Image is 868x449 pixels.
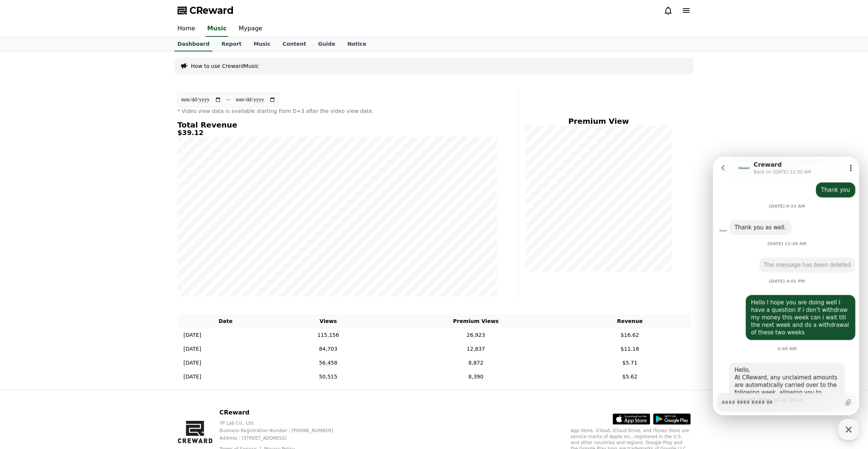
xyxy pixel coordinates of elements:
a: Guide [312,37,341,51]
h4: Premium View [524,117,673,125]
a: Music [206,21,228,37]
p: [DATE] [183,331,201,339]
td: 12,837 [383,342,569,356]
p: ~ [226,95,231,104]
p: Business Registration Number : [PHONE_NUMBER] [219,428,345,434]
p: [DATE] [183,345,201,353]
th: Revenue [569,314,691,328]
th: Date [177,314,274,328]
td: $16.62 [569,328,691,342]
h5: $39.12 [177,129,497,137]
th: Views [274,314,383,328]
td: $11.18 [569,342,691,356]
p: [DATE] [183,373,201,381]
a: CReward [177,5,234,17]
td: 115,156 [274,328,383,342]
iframe: Channel chat [713,156,859,415]
p: CReward [219,408,345,417]
a: Home [171,21,201,37]
a: Dashboard [174,37,212,51]
span: CReward [189,5,234,17]
a: Music [248,37,276,51]
td: 8,872 [383,356,569,370]
a: Notice [341,37,372,51]
a: Report [215,37,248,51]
a: How to use CrewardMusic [191,62,259,70]
td: 8,390 [383,370,569,384]
a: Content [276,37,312,51]
td: 50,515 [274,370,383,384]
td: 26,923 [383,328,569,342]
td: 56,458 [274,356,383,370]
p: Address : [STREET_ADDRESS] [219,435,345,441]
td: $5.71 [569,356,691,370]
a: Mypage [233,21,268,37]
th: Premium Views [383,314,569,328]
p: YP Lab Co., Ltd. [219,420,345,426]
p: [DATE] [183,359,201,367]
td: $5.62 [569,370,691,384]
h4: Total Revenue [177,121,497,129]
td: 84,703 [274,342,383,356]
p: * Video view data is available starting from D+3 after the video view date. [177,107,497,115]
